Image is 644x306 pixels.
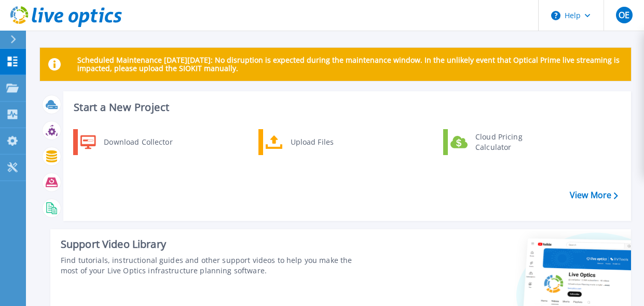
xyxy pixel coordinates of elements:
h3: Start a New Project [74,102,618,113]
div: Support Video Library [61,238,362,251]
div: Cloud Pricing Calculator [470,132,547,152]
a: View More [570,190,618,200]
a: Cloud Pricing Calculator [443,129,550,155]
a: Upload Files [258,129,365,155]
div: Download Collector [99,132,177,152]
div: Find tutorials, instructional guides and other support videos to help you make the most of your L... [61,255,362,276]
p: Scheduled Maintenance [DATE][DATE]: No disruption is expected during the maintenance window. In t... [77,56,623,73]
span: OE [619,11,629,19]
div: Upload Files [285,132,362,152]
a: Download Collector [73,129,180,155]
